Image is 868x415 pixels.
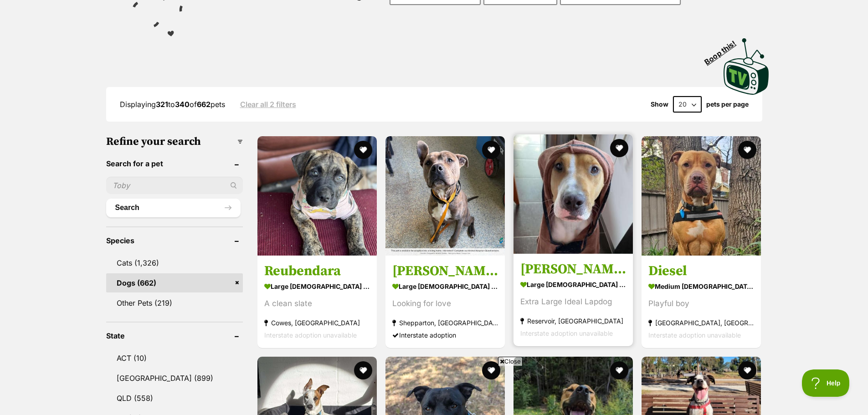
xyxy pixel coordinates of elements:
[106,159,243,168] header: Search for a pet
[739,141,757,159] button: favourite
[392,262,498,280] h3: [PERSON_NAME]
[520,296,626,308] div: Extra Large Ideal Lapdog
[213,369,655,410] iframe: Advertisement
[354,361,372,379] button: favourite
[240,100,296,108] a: Clear all 2 filters
[385,256,505,348] a: [PERSON_NAME] large [DEMOGRAPHIC_DATA] Dog Looking for love Shepparton, [GEOGRAPHIC_DATA] Interst...
[651,101,668,108] span: Show
[392,297,498,310] div: Looking for love
[354,141,372,159] button: favourite
[257,256,377,348] a: Reubendara large [DEMOGRAPHIC_DATA] Dog A clean slate Cowes, [GEOGRAPHIC_DATA] Interstate adoptio...
[106,273,243,292] a: Dogs (662)
[106,253,243,272] a: Cats (1,326)
[648,317,754,329] strong: [GEOGRAPHIC_DATA], [GEOGRAPHIC_DATA]
[482,361,500,379] button: favourite
[648,331,741,339] span: Interstate adoption unavailable
[385,136,505,256] img: Winston - American Staffordshire Terrier Dog
[498,357,523,366] span: Close
[197,100,211,109] strong: 662
[106,369,243,388] a: [GEOGRAPHIC_DATA] (899)
[514,134,633,254] img: Murphy - Bull Arab x Mixed Breed x Mixed breed Dog
[264,331,357,339] span: Interstate adoption unavailable
[156,100,168,109] strong: 321
[392,317,498,329] strong: Shepparton, [GEOGRAPHIC_DATA]
[392,280,498,293] strong: large [DEMOGRAPHIC_DATA] Dog
[257,136,377,256] img: Reubendara - Bull Arab Dog
[106,293,243,313] a: Other Pets (219)
[120,100,225,109] span: Displaying to of pets
[520,278,626,291] strong: large [DEMOGRAPHIC_DATA] Dog
[642,136,761,256] img: Diesel - Staffordshire Bull Terrier Dog
[648,280,754,293] strong: medium [DEMOGRAPHIC_DATA] Dog
[520,329,613,337] span: Interstate adoption unavailable
[610,361,628,379] button: favourite
[106,389,243,408] a: QLD (558)
[724,30,769,97] a: Boop this!
[610,139,628,157] button: favourite
[392,329,498,341] div: Interstate adoption
[642,256,761,348] a: Diesel medium [DEMOGRAPHIC_DATA] Dog Playful boy [GEOGRAPHIC_DATA], [GEOGRAPHIC_DATA] Interstate ...
[175,100,190,109] strong: 340
[106,135,243,148] h3: Refine your search
[106,236,243,245] header: Species
[106,177,243,194] input: Toby
[703,33,745,66] span: Boop this!
[264,317,370,329] strong: Cowes, [GEOGRAPHIC_DATA]
[264,297,370,310] div: A clean slate
[264,280,370,293] strong: large [DEMOGRAPHIC_DATA] Dog
[514,254,633,346] a: [PERSON_NAME] large [DEMOGRAPHIC_DATA] Dog Extra Large Ideal Lapdog Reservoir, [GEOGRAPHIC_DATA] ...
[520,315,626,327] strong: Reservoir, [GEOGRAPHIC_DATA]
[482,141,500,159] button: favourite
[520,261,626,278] h3: [PERSON_NAME]
[648,297,754,310] div: Playful boy
[264,262,370,280] h3: Reubendara
[648,262,754,280] h3: Diesel
[106,332,243,340] header: State
[724,38,769,95] img: PetRescue TV logo
[706,101,749,108] label: pets per page
[739,361,757,379] button: favourite
[106,348,243,368] a: ACT (10)
[106,199,241,217] button: Search
[802,369,850,397] iframe: Help Scout Beacon - Open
